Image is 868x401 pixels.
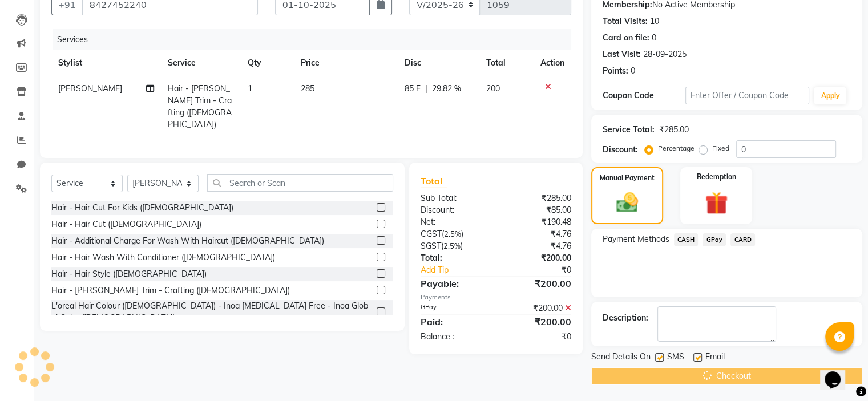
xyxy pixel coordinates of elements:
[294,50,398,76] th: Price
[425,83,427,95] span: |
[609,190,645,215] img: _cash.svg
[241,50,294,76] th: Qty
[421,229,442,239] span: CGST
[405,83,421,95] span: 85 F
[603,233,669,245] span: Payment Methods
[703,233,726,246] span: GPay
[51,285,290,297] div: Hair - [PERSON_NAME] Trim - Crafting ([DEMOGRAPHIC_DATA])
[479,50,534,76] th: Total
[412,192,496,204] div: Sub Total:
[643,48,687,60] div: 28-09-2025
[814,87,846,104] button: Apply
[496,277,580,290] div: ₹200.00
[51,268,207,280] div: Hair - Hair Style ([DEMOGRAPHIC_DATA])
[496,240,580,252] div: ₹4.76
[496,315,580,329] div: ₹200.00
[51,235,324,247] div: Hair - Additional Charge For Wash With Haircut ([DEMOGRAPHIC_DATA])
[248,83,252,94] span: 1
[496,252,580,264] div: ₹200.00
[486,83,500,94] span: 200
[51,202,233,214] div: Hair - Hair Cut For Kids ([DEMOGRAPHIC_DATA])
[412,252,496,264] div: Total:
[496,192,580,204] div: ₹285.00
[600,173,655,183] label: Manual Payment
[674,233,699,246] span: CASH
[603,32,649,44] div: Card on file:
[412,302,496,314] div: GPay
[412,315,496,329] div: Paid:
[652,32,656,44] div: 0
[496,331,580,343] div: ₹0
[398,50,479,76] th: Disc
[412,277,496,290] div: Payable:
[53,29,580,50] div: Services
[667,351,684,365] span: SMS
[820,355,857,390] iframe: chat widget
[412,216,496,228] div: Net:
[496,216,580,228] div: ₹190.48
[631,65,635,77] div: 0
[603,65,628,77] div: Points:
[697,172,736,182] label: Redemption
[207,174,393,192] input: Search or Scan
[421,293,571,302] div: Payments
[421,241,441,251] span: SGST
[58,83,122,94] span: [PERSON_NAME]
[51,218,201,230] div: Hair - Hair Cut ([DEMOGRAPHIC_DATA])
[51,252,275,264] div: Hair - Hair Wash With Conditioner ([DEMOGRAPHIC_DATA])
[510,264,579,276] div: ₹0
[659,124,689,136] div: ₹285.00
[730,233,755,246] span: CARD
[603,48,641,60] div: Last Visit:
[496,204,580,216] div: ₹85.00
[444,229,461,238] span: 2.5%
[496,228,580,240] div: ₹4.76
[412,228,496,240] div: ( )
[412,264,510,276] a: Add Tip
[712,143,729,153] label: Fixed
[412,240,496,252] div: ( )
[412,331,496,343] div: Balance :
[168,83,232,129] span: Hair - [PERSON_NAME] Trim - Crafting ([DEMOGRAPHIC_DATA])
[496,302,580,314] div: ₹200.00
[658,143,695,153] label: Percentage
[698,189,735,217] img: _gift.svg
[705,351,725,365] span: Email
[603,312,648,324] div: Description:
[603,90,685,102] div: Coupon Code
[603,144,638,156] div: Discount:
[51,50,161,76] th: Stylist
[685,87,810,104] input: Enter Offer / Coupon Code
[51,300,372,324] div: L'oreal Hair Colour ([DEMOGRAPHIC_DATA]) - Inoa [MEDICAL_DATA] Free - Inoa Global Color ([DEMOGRA...
[421,175,447,187] span: Total
[603,15,648,27] div: Total Visits:
[443,241,461,250] span: 2.5%
[591,351,651,365] span: Send Details On
[534,50,571,76] th: Action
[432,83,461,95] span: 29.82 %
[301,83,314,94] span: 285
[412,204,496,216] div: Discount:
[603,124,655,136] div: Service Total:
[650,15,659,27] div: 10
[161,50,241,76] th: Service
